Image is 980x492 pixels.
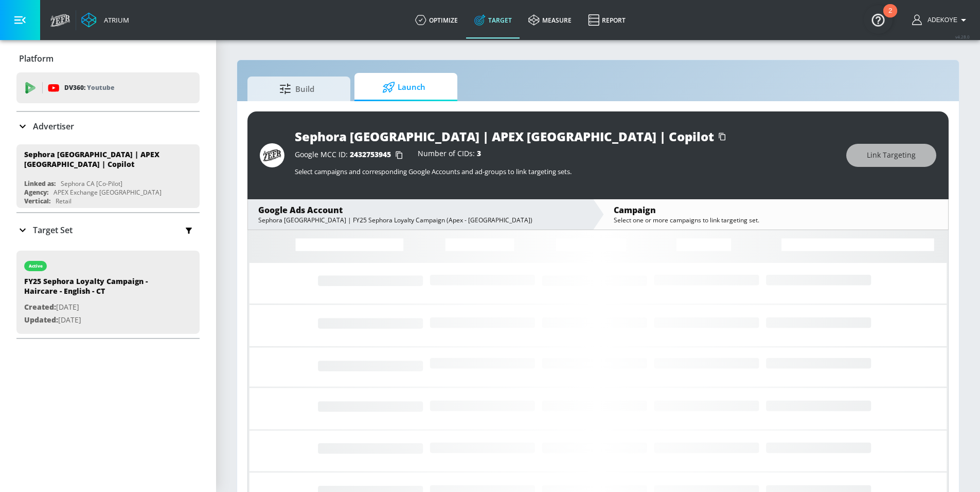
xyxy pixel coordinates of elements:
p: DV360: [64,82,114,93]
a: optimize [407,2,466,39]
span: 3 [477,148,481,158]
a: Atrium [81,12,129,28]
a: measure [520,2,580,39]
div: FY25 Sephora Loyalty Campaign - Haircare - English - CT [24,276,168,301]
div: DV360: Youtube [16,72,200,103]
div: Sephora [GEOGRAPHIC_DATA] | APEX [GEOGRAPHIC_DATA] | CopilotLinked as:Sephora CA [Co-Pilot]Agency... [16,144,200,208]
button: Open Resource Center, 2 new notifications [864,5,893,34]
div: Advertiser [16,112,200,141]
div: Vertical: [24,197,50,205]
p: [DATE] [24,314,168,327]
div: Campaign [614,204,938,216]
div: Sephora [GEOGRAPHIC_DATA] | FY25 Sephora Loyalty Campaign (Apex - [GEOGRAPHIC_DATA]) [258,216,582,224]
a: Target [466,2,520,39]
span: Launch [365,75,443,100]
div: Sephora [GEOGRAPHIC_DATA] | APEX [GEOGRAPHIC_DATA] | Copilot [24,149,183,169]
p: Advertiser [33,121,74,132]
span: 2432753945 [350,149,391,159]
p: Select campaigns and corresponding Google Accounts and ad-groups to link targeting sets. [295,167,836,176]
div: Atrium [100,15,129,25]
div: Sephora [GEOGRAPHIC_DATA] | APEX [GEOGRAPHIC_DATA] | Copilot [295,128,714,145]
div: Target Set [16,213,200,247]
span: login as: adekoye.oladapo@zefr.com [923,16,957,24]
p: Youtube [87,82,114,93]
span: Build [258,77,336,101]
p: Platform [19,53,54,64]
div: APEX Exchange [GEOGRAPHIC_DATA] [54,188,162,197]
div: Number of CIDs: [418,150,481,160]
div: Select one or more campaigns to link targeting set. [614,216,938,224]
div: Google MCC ID: [295,150,407,160]
span: Created: [24,302,56,312]
div: activeFY25 Sephora Loyalty Campaign - Haircare - English - CTCreated:[DATE]Updated:[DATE] [16,251,200,334]
div: Google Ads Account [258,204,582,216]
p: [DATE] [24,301,168,314]
p: Target Set [33,224,73,236]
div: Retail [56,197,72,205]
div: active [29,263,43,269]
button: Adekoye [912,14,970,26]
div: Linked as: [24,179,56,188]
span: Updated: [24,315,58,325]
span: v 4.28.0 [955,34,970,40]
div: Platform [16,44,200,73]
div: Agency: [24,188,48,197]
div: 2 [888,11,892,24]
div: Sephora CA [Co-Pilot] [61,179,122,188]
a: Report [580,2,634,39]
div: Google Ads AccountSephora [GEOGRAPHIC_DATA] | FY25 Sephora Loyalty Campaign (Apex - [GEOGRAPHIC_D... [248,199,593,230]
